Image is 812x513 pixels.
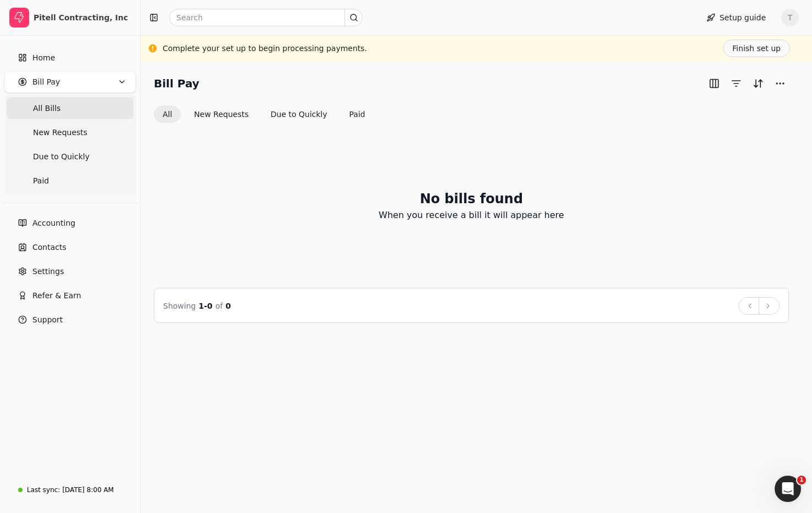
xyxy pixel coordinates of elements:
a: Due to Quickly [7,146,134,168]
button: Paid [341,105,374,123]
a: All Bills [7,97,134,119]
button: Setup guide [698,9,775,26]
span: New Requests [33,127,87,138]
div: Invoice filter options [154,105,374,123]
button: Support [4,309,136,331]
a: Last sync:[DATE] 8:00 AM [4,480,136,500]
span: Home [32,52,55,64]
a: Contacts [4,236,136,258]
span: All Bills [33,103,60,114]
span: Bill Pay [32,76,60,88]
a: Home [4,47,136,69]
span: Paid [33,175,49,187]
span: 0 [226,302,231,310]
h2: No bills found [420,189,523,209]
a: Settings [4,260,136,282]
button: Refer & Earn [4,285,136,306]
button: More [771,75,789,92]
button: New Requests [185,105,257,123]
button: Sort [749,75,767,92]
a: Accounting [4,212,136,234]
span: Refer & Earn [32,290,81,302]
span: Contacts [32,242,66,253]
div: Complete your set up to begin processing payments. [163,43,367,54]
span: 1 [797,476,806,484]
button: Due to Quickly [262,105,336,123]
span: Showing [163,302,196,310]
span: Due to Quickly [33,151,90,163]
div: [DATE] 8:00 AM [62,485,114,495]
a: New Requests [7,121,134,143]
h2: Bill Pay [154,75,199,92]
span: of [215,302,223,310]
div: Last sync: [27,485,60,495]
a: Paid [7,170,134,192]
button: T [781,9,799,26]
iframe: Intercom live chat [775,476,801,502]
span: 1 - 0 [199,302,213,310]
button: Bill Pay [4,71,136,93]
button: Finish set up [723,40,790,57]
div: Pitell Contracting, Inc [34,12,131,23]
span: Settings [32,266,64,277]
button: All [154,105,181,123]
span: Accounting [32,218,75,229]
p: When you receive a bill it will appear here [379,209,564,222]
input: Search [169,9,363,26]
span: Support [32,314,63,326]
